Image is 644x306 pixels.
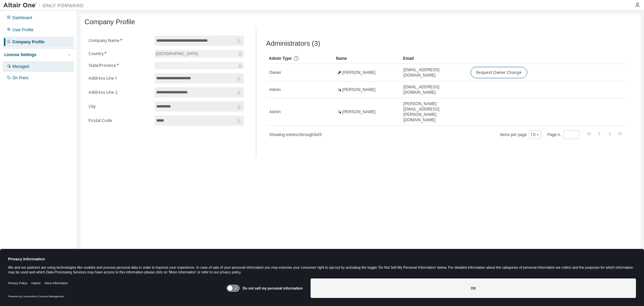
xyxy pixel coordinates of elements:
[269,70,281,75] span: Owner
[342,87,376,92] span: [PERSON_NAME]
[531,132,540,137] button: 10
[12,39,44,45] div: Company Profile
[269,87,281,92] span: Admin
[155,50,199,57] div: [GEOGRAPHIC_DATA]
[89,76,151,81] label: Address Line 1
[403,53,465,64] div: Email
[269,56,292,61] span: Admin Type
[89,104,151,109] label: City
[404,101,465,123] span: [PERSON_NAME][EMAIL_ADDRESS][PERSON_NAME][DOMAIN_NAME]
[89,90,151,95] label: Address Line 2
[89,38,151,43] label: Company Name
[3,2,87,9] img: Altair One
[4,52,36,57] div: License Settings
[89,63,151,68] label: State/Province
[89,51,151,56] label: Country
[12,15,32,20] div: Dashboard
[85,18,135,26] span: Company Profile
[342,109,376,115] span: [PERSON_NAME]
[266,40,320,47] span: Administrators (3)
[547,130,579,139] span: Page n.
[155,50,244,58] div: [GEOGRAPHIC_DATA]
[269,109,281,115] span: Admin
[404,84,465,95] span: [EMAIL_ADDRESS][DOMAIN_NAME]
[404,67,465,78] span: [EMAIL_ADDRESS][DOMAIN_NAME]
[269,132,322,137] span: Showing entries 1 through 3 of 3
[500,130,541,139] span: Items per page
[471,67,527,78] button: Request Owner Change
[89,118,151,123] label: Postal Code
[12,64,29,69] div: Managed
[342,70,376,75] span: [PERSON_NAME]
[336,53,398,64] div: Name
[12,27,34,33] div: User Profile
[12,75,29,81] div: On Prem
